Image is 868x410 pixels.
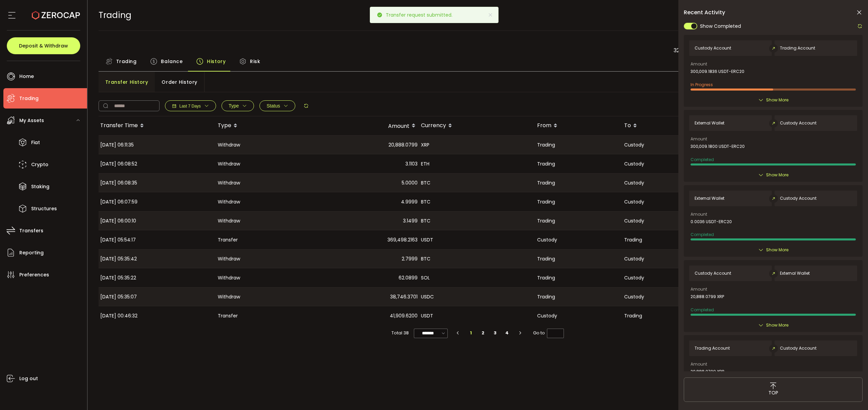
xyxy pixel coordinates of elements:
[303,120,419,132] div: Amount
[766,247,788,253] span: Show More
[624,198,644,206] span: Custody
[390,312,418,320] span: 41,909.6200
[624,217,644,225] span: Custody
[229,103,239,109] span: Type
[691,212,707,216] span: Amount
[403,217,418,225] span: 3.1499
[780,46,815,51] span: Trading Account
[19,270,49,280] span: Preferences
[421,198,430,206] span: BTC
[161,55,183,68] span: Balance
[691,137,707,141] span: Amount
[691,307,714,313] span: Completed
[31,138,40,148] span: Fiat
[780,196,817,201] span: Custody Account
[421,293,434,301] span: USDC
[19,43,68,48] span: Deposit & Withdraw
[387,236,418,244] span: 369,498.2163
[218,312,238,320] span: Transfer
[19,248,44,258] span: Reporting
[100,160,137,168] span: [DATE] 06:08:52
[421,141,429,149] span: XRP
[537,293,555,301] span: Trading
[421,217,430,225] span: BTC
[780,121,817,125] span: Custody Account
[19,374,38,384] span: Log out
[19,72,34,81] span: Home
[766,172,788,178] span: Show More
[695,346,730,351] span: Trading Account
[624,236,642,244] span: Trading
[537,274,555,282] span: Trading
[624,293,644,301] span: Custody
[421,236,433,244] span: USDT
[221,100,254,111] button: Type
[100,255,137,263] span: [DATE] 05:35:42
[533,328,564,338] span: Go to
[19,94,39,103] span: Trading
[421,312,433,320] span: USDT
[691,219,732,224] span: 0.0036 USDT-ERC20
[691,82,713,87] span: In Progress
[477,328,489,338] li: 2
[116,55,137,68] span: Trading
[780,271,810,276] span: External Wallet
[216,120,303,132] div: Type
[401,198,418,206] span: 4.9999
[165,100,216,111] button: Last 7 Days
[100,217,136,225] span: [DATE] 06:00:10
[100,274,136,282] span: [DATE] 05:35:22
[537,217,555,225] span: Trading
[691,232,714,237] span: Completed
[695,46,731,51] span: Custody Account
[31,160,48,170] span: Crypto
[695,121,724,125] span: External Wallet
[31,204,57,214] span: Structures
[105,75,148,89] span: Transfer History
[624,160,644,168] span: Custody
[691,62,707,66] span: Amount
[402,255,418,263] span: 2.7999
[388,141,418,149] span: 20,888.0799
[19,116,44,125] span: My Assets
[691,69,744,74] span: 300,009.1836 USDT-ERC20
[100,141,134,149] span: [DATE] 06:11:35
[218,179,240,187] span: Withdraw
[780,346,817,351] span: Custody Account
[537,312,557,320] span: Custody
[218,160,240,168] span: Withdraw
[766,322,788,329] span: Show More
[100,293,137,301] span: [DATE] 05:35:07
[691,369,724,374] span: 20,888.0799 XRP
[390,293,418,301] span: 38,746.3701
[405,160,418,168] span: 3.1103
[691,157,714,162] span: Completed
[768,389,778,396] span: TOP
[259,100,295,111] button: Status
[100,179,137,187] span: [DATE] 06:08:35
[691,362,707,366] span: Amount
[99,120,216,132] div: Transfer Time
[100,198,137,206] span: [DATE] 06:07:59
[218,293,240,301] span: Withdraw
[674,46,689,54] span: 32,157
[100,312,137,320] span: [DATE] 00:46:32
[421,179,430,187] span: BTC
[218,141,240,149] span: Withdraw
[421,274,430,282] span: SOL
[489,328,501,338] li: 3
[622,120,710,132] div: To
[624,255,644,263] span: Custody
[535,120,622,132] div: From
[695,271,731,276] span: Custody Account
[218,217,240,225] span: Withdraw
[7,37,80,54] button: Deposit & Withdraw
[402,179,418,187] span: 5.0000
[218,198,240,206] span: Withdraw
[834,377,868,410] iframe: Chat Widget
[207,55,226,68] span: History
[537,236,557,244] span: Custody
[391,328,409,338] span: Total 38
[399,274,418,282] span: 62.0899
